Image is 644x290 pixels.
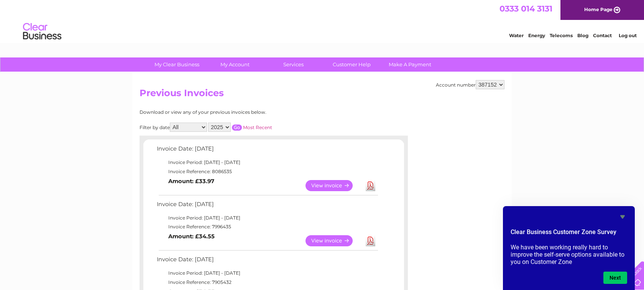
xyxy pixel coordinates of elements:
[366,180,375,191] a: Download
[366,235,375,246] a: Download
[155,213,379,223] td: Invoice Period: [DATE] - [DATE]
[145,57,209,72] a: My Clear Business
[378,57,442,72] a: Make A Payment
[155,269,379,278] td: Invoice Period: [DATE] - [DATE]
[603,272,627,284] button: Next question
[155,278,379,287] td: Invoice Reference: 7905432
[243,125,272,130] a: Most Recent
[140,123,341,132] div: Filter by date
[262,57,325,72] a: Services
[155,222,379,231] td: Invoice Reference: 7996435
[511,228,627,241] h2: Clear Business Customer Zone Survey
[155,144,379,158] td: Invoice Date: [DATE]
[550,33,573,38] a: Telecoms
[306,235,362,246] a: View
[141,4,504,37] div: Clear Business is a trading name of Verastar Limited (registered in [GEOGRAPHIC_DATA] No. 3667643...
[618,212,627,221] button: Hide survey
[140,88,504,102] h2: Previous Invoices
[155,199,379,213] td: Invoice Date: [DATE]
[23,20,62,43] img: logo.png
[593,33,612,38] a: Contact
[168,233,215,240] b: Amount: £34.55
[306,180,362,191] a: View
[204,57,267,72] a: My Account
[155,254,379,269] td: Invoice Date: [DATE]
[155,158,379,167] td: Invoice Period: [DATE] - [DATE]
[320,57,383,72] a: Customer Help
[155,167,379,176] td: Invoice Reference: 8086535
[619,33,637,38] a: Log out
[436,80,504,89] div: Account number
[511,244,627,265] p: We have been working really hard to improve the self-serve options available to you on Customer Zone
[509,33,524,38] a: Water
[528,33,545,38] a: Energy
[140,110,341,115] div: Download or view any of your previous invoices below.
[168,178,214,185] b: Amount: £33.97
[511,212,627,284] div: Clear Business Customer Zone Survey
[499,4,552,13] a: 0333 014 3131
[577,33,588,38] a: Blog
